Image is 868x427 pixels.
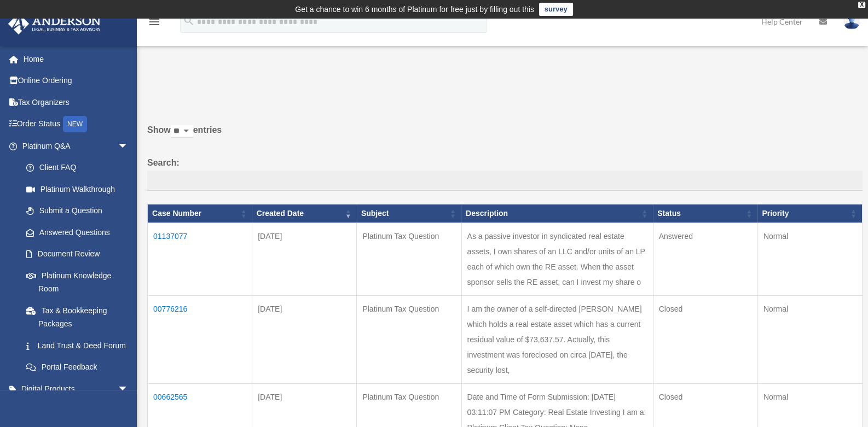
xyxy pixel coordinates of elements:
input: Search: [147,171,863,191]
div: close [858,2,865,8]
span: arrow_drop_down [118,135,140,157]
a: Home [8,48,145,70]
a: Platinum Walkthrough [15,178,140,200]
td: [DATE] [252,296,357,384]
th: Priority: activate to sort column ascending [757,204,862,223]
a: Land Trust & Deed Forum [15,335,140,356]
a: Portal Feedback [15,356,140,378]
a: Answered Questions [15,221,134,243]
a: Client FAQ [15,157,140,179]
a: Platinum Q&Aarrow_drop_down [8,135,140,157]
td: As a passive investor in syndicated real estate assets, I own shares of an LLC and/or units of an... [461,223,653,296]
th: Created Date: activate to sort column ascending [252,204,357,223]
img: User Pic [843,14,860,30]
a: survey [539,3,573,16]
td: Closed [653,296,757,384]
td: Normal [757,296,862,384]
i: search [183,15,195,27]
a: Order StatusNEW [8,113,145,136]
img: Anderson Advisors Platinum Portal [5,13,104,34]
a: Tax Organizers [8,91,145,113]
td: Normal [757,223,862,296]
a: Tax & Bookkeeping Packages [15,300,140,335]
td: Platinum Tax Question [357,223,461,296]
th: Description: activate to sort column ascending [461,204,653,223]
td: Platinum Tax Question [357,296,461,384]
td: 00776216 [148,296,252,384]
td: I am the owner of a self-directed [PERSON_NAME] which holds a real estate asset which has a curre... [461,296,653,384]
a: Online Ordering [8,70,145,92]
th: Case Number: activate to sort column ascending [148,204,252,223]
a: Platinum Knowledge Room [15,265,140,300]
a: menu [148,19,161,28]
div: Get a chance to win 6 months of Platinum for free just by filling out this [295,3,534,16]
td: 01137077 [148,223,252,296]
th: Status: activate to sort column ascending [653,204,757,223]
a: Submit a Question [15,200,140,222]
a: Digital Productsarrow_drop_down [8,378,145,400]
div: NEW [63,116,87,132]
i: menu [148,15,161,28]
td: Answered [653,223,757,296]
span: arrow_drop_down [118,378,140,400]
a: Document Review [15,243,140,265]
label: Search: [147,155,863,191]
label: Show entries [147,122,863,149]
select: Showentries [171,125,193,138]
td: [DATE] [252,223,357,296]
th: Subject: activate to sort column ascending [357,204,461,223]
